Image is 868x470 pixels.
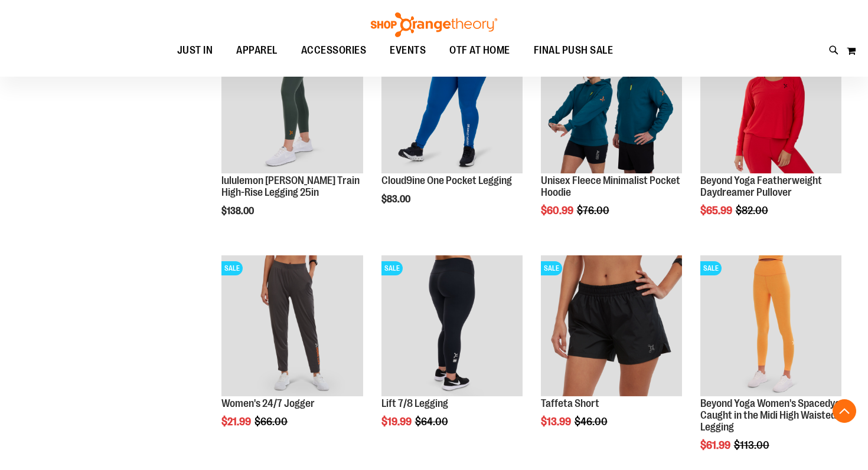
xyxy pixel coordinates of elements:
[381,261,403,275] span: SALE
[165,37,225,64] a: JUST IN
[700,205,734,216] span: $65.99
[700,255,841,396] img: Product image for Beyond Yoga Womens Spacedye Caught in the Midi High Waisted Legging
[376,27,528,235] div: product
[177,37,213,64] span: JUST IN
[700,397,840,433] a: Beyond Yoga Women's Spacedye Caught in the Midi High Waisted Legging
[254,416,289,428] span: $66.00
[541,205,575,216] span: $60.99
[541,32,682,175] a: Unisex Fleece Minimalist Pocket HoodieSALE
[541,32,682,173] img: Unisex Fleece Minimalist Pocket Hoodie
[381,397,448,409] a: Lift 7/8 Legging
[700,32,841,173] img: Product image for Beyond Yoga Featherweight Daydreamer Pullover
[381,32,523,173] img: Cloud9ine One Pocket Legging
[221,397,315,409] a: Women's 24/7 Jogger
[541,255,682,396] img: Main Image of Taffeta Short
[694,27,847,246] div: product
[736,205,770,216] span: $82.00
[376,249,528,458] div: product
[390,37,426,64] span: EVENTS
[381,416,413,428] span: $19.99
[700,32,841,175] a: Product image for Beyond Yoga Featherweight Daydreamer PulloverSALE
[224,37,289,64] a: APPAREL
[301,37,367,64] span: ACCESSORIES
[221,175,360,198] a: lululemon [PERSON_NAME] Train High-Rise Legging 25in
[700,439,732,451] span: $61.99
[221,32,363,175] a: Main view of 2024 October lululemon Wunder Train High-Rise
[381,175,512,186] a: Cloud9ine One Pocket Legging
[221,255,363,398] a: Product image for 24/7 JoggerSALE
[438,37,522,64] a: OTF AT HOME
[522,37,625,64] a: FINAL PUSH SALE
[734,439,771,451] span: $113.00
[535,249,688,458] div: product
[289,37,378,64] a: ACCESSORIES
[534,37,614,64] span: FINAL PUSH SALE
[449,37,510,64] span: OTF AT HOME
[369,12,499,37] img: Shop Orangetheory
[381,255,523,396] img: 2024 October Lift 7/8 Legging
[541,261,562,275] span: SALE
[378,37,438,64] a: EVENTS
[221,206,256,216] span: $138.00
[541,416,573,428] span: $13.99
[833,399,856,423] button: Back To Top
[221,255,363,396] img: Product image for 24/7 Jogger
[381,194,412,205] span: $83.00
[221,416,253,428] span: $21.99
[535,27,688,246] div: product
[216,27,368,246] div: product
[381,255,523,398] a: 2024 October Lift 7/8 LeggingSALE
[221,32,363,173] img: Main view of 2024 October lululemon Wunder Train High-Rise
[541,397,599,409] a: Taffeta Short
[236,37,278,64] span: APPAREL
[700,175,822,198] a: Beyond Yoga Featherweight Daydreamer Pullover
[381,32,523,175] a: Cloud9ine One Pocket Legging
[577,205,611,216] span: $76.00
[575,416,609,428] span: $46.00
[700,255,841,398] a: Product image for Beyond Yoga Womens Spacedye Caught in the Midi High Waisted LeggingSALE
[700,261,722,275] span: SALE
[415,416,450,428] span: $64.00
[216,249,368,458] div: product
[221,261,243,275] span: SALE
[541,255,682,398] a: Main Image of Taffeta ShortSALE
[541,175,680,198] a: Unisex Fleece Minimalist Pocket Hoodie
